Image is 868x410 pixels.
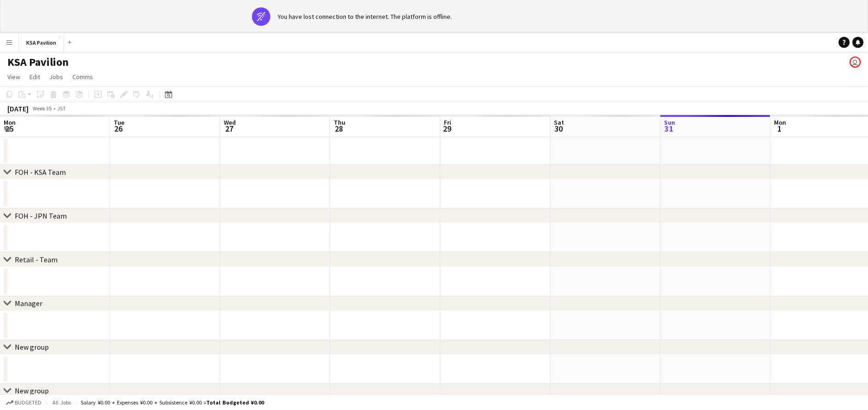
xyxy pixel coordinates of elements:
span: Wed [224,118,236,127]
span: Fri [444,118,451,127]
span: View [7,73,20,81]
span: 27 [222,123,236,134]
span: 29 [443,123,451,134]
div: New group [15,387,49,396]
h1: KSA Pavilion [7,55,69,69]
span: Comms [72,73,93,81]
a: View [4,71,24,83]
span: Thu [334,118,345,127]
span: 28 [332,123,345,134]
span: 1 [773,123,786,134]
span: 30 [553,123,564,134]
a: Comms [69,71,97,83]
span: Total Budgeted ¥0.00 [206,399,264,406]
button: KSA Pavilion [19,34,64,52]
div: FOH - KSA Team [15,167,66,177]
div: Retail - Team [15,255,58,264]
app-user-avatar: Yousef Alabdulmuhsin [850,57,861,68]
a: Jobs [46,71,67,83]
span: Jobs [49,73,63,81]
span: Mon [774,118,786,127]
span: Sun [664,118,675,127]
div: [DATE] [7,104,29,113]
span: Mon [4,118,16,127]
div: FOH - JPN Team [15,211,67,220]
span: Week 35 [30,105,53,112]
div: You have lost connection to the internet. The platform is offline. [278,12,452,21]
div: JST [57,105,66,112]
span: 31 [663,123,675,134]
div: Salary ¥0.00 + Expenses ¥0.00 + Subsistence ¥0.00 = [81,399,264,406]
span: All jobs [51,399,73,406]
button: Budgeted [5,398,43,408]
span: Edit [29,73,40,81]
span: 25 [2,123,16,134]
div: New group [15,342,49,352]
span: Sat [554,118,564,127]
a: Edit [26,71,44,83]
span: 26 [112,123,124,134]
span: Budgeted [15,399,41,406]
div: Manager [15,299,42,308]
span: Tue [114,118,124,127]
